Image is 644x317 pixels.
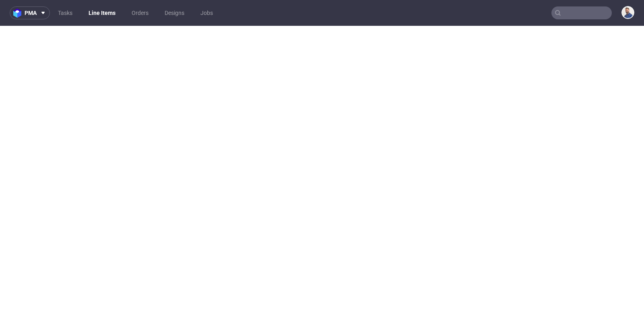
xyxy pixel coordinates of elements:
[84,6,120,19] a: Line Items
[622,7,634,18] img: Michał Rachański
[25,10,37,16] span: pma
[127,6,153,19] a: Orders
[10,6,50,19] button: pma
[160,6,189,19] a: Designs
[196,6,218,19] a: Jobs
[13,8,25,18] img: logo
[53,6,77,19] a: Tasks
